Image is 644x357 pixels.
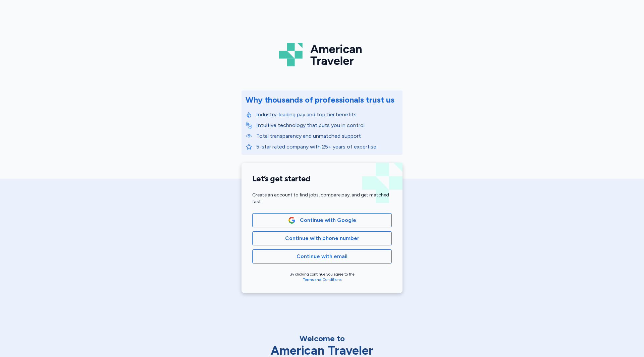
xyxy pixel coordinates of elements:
span: Continue with Google [300,216,356,224]
a: Terms and Conditions [303,277,341,282]
div: Create an account to find jobs, compare pay, and get matched fast [252,192,392,205]
div: By clicking continue you agree to the [252,272,392,282]
button: Google LogoContinue with Google [252,213,392,227]
div: Why thousands of professionals trust us [246,95,394,105]
p: Industry-leading pay and top tier benefits [256,111,398,119]
span: Continue with phone number [285,234,359,242]
h1: Let’s get started [252,174,392,184]
p: Intuitive technology that puts you in control [256,121,398,129]
p: Total transparency and unmatched support [256,132,398,140]
img: Google Logo [288,217,296,224]
div: Welcome to [252,333,392,344]
button: Continue with email [252,249,392,263]
button: Continue with phone number [252,231,392,245]
img: Logo [279,40,365,69]
p: 5-star rated company with 25+ years of expertise [256,143,398,151]
span: Continue with email [297,252,347,260]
